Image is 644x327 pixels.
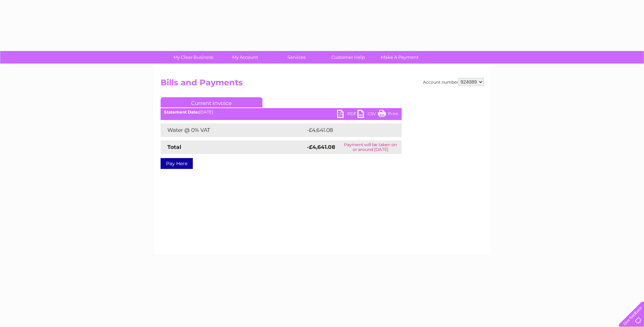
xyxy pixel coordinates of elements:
[161,78,484,91] h2: Bills and Payments
[161,123,305,137] td: Water @ 0% VAT
[339,140,401,154] td: Payment will be taken on or around [DATE]
[167,144,181,150] strong: Total
[161,158,193,169] a: Pay Here
[378,110,398,120] a: Print
[357,110,378,120] a: CSV
[320,51,376,64] a: Customer Help
[423,78,484,86] div: Account number
[269,51,325,64] a: Services
[165,51,221,64] a: My Clear Business
[217,51,273,64] a: My Account
[307,144,335,150] strong: -£4,641.08
[161,97,262,107] a: Current Invoice
[164,109,199,115] b: Statement Date:
[372,51,428,64] a: Make A Payment
[161,110,402,115] div: [DATE]
[305,123,392,137] td: -£4,641.08
[337,110,357,120] a: PDF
